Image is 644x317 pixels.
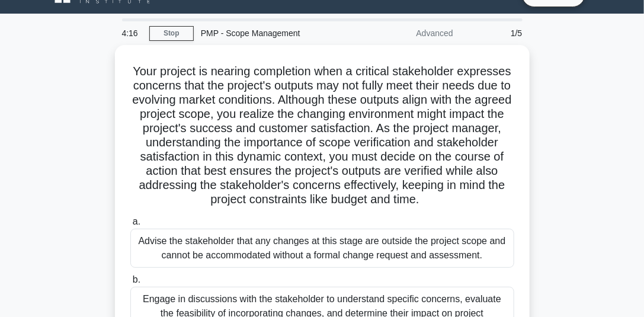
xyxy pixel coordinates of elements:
[130,229,514,268] div: Advise the stakeholder that any changes at this stage are outside the project scope and cannot be...
[133,274,140,284] span: b.
[194,21,357,45] div: PMP - Scope Management
[357,21,460,45] div: Advanced
[460,21,530,45] div: 1/5
[149,26,194,41] a: Stop
[129,64,515,207] h5: Your project is nearing completion when a critical stakeholder expresses concerns that the projec...
[115,21,149,45] div: 4:16
[133,216,140,226] span: a.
